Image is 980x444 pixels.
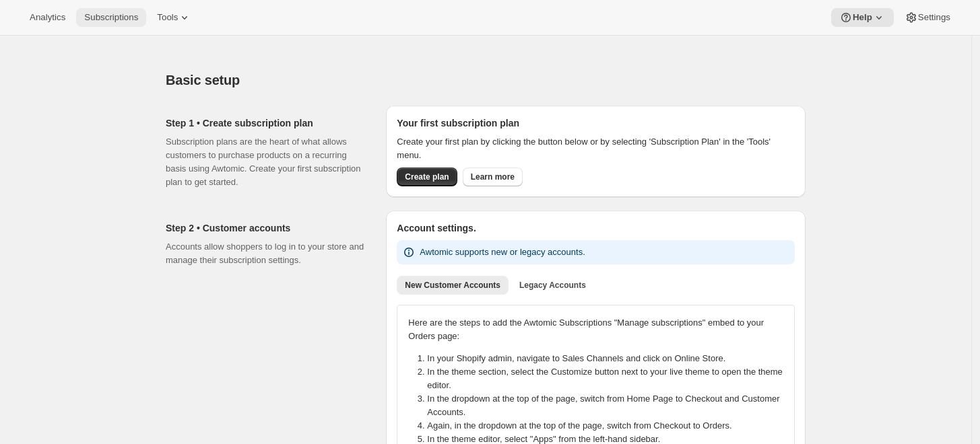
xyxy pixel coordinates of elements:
p: Here are the steps to add the Awtomic Subscriptions "Manage subscriptions" embed to your Orders p... [408,316,783,343]
span: Tools [157,12,178,23]
h2: Step 1 • Create subscription plan [166,116,364,130]
p: Awtomic supports new or legacy accounts. [420,246,585,259]
h2: Step 2 • Customer accounts [166,221,364,235]
li: Again, in the dropdown at the top of the page, switch from Checkout to Orders. [427,419,791,433]
span: Analytics [30,12,65,23]
h2: Your first subscription plan [397,116,795,130]
li: In the dropdown at the top of the page, switch from Home Page to Checkout and Customer Accounts. [427,392,791,419]
button: New Customer Accounts [397,276,509,295]
h2: Account settings. [397,221,795,235]
span: Legacy Accounts [519,280,586,291]
button: Tools [149,8,199,27]
button: Create plan [397,168,457,186]
span: New Customer Accounts [405,280,500,291]
p: Subscription plans are the heart of what allows customers to purchase products on a recurring bas... [166,135,364,189]
li: In your Shopify admin, navigate to Sales Channels and click on Online Store. [427,352,791,365]
span: Settings [918,12,950,23]
span: Basic setup [166,73,240,87]
span: Create plan [405,172,449,182]
p: Create your first plan by clicking the button below or by selecting 'Subscription Plan' in the 'T... [397,135,795,162]
button: Help [831,8,894,27]
span: Subscriptions [84,12,138,23]
li: In the theme section, select the Customize button next to your live theme to open the theme editor. [427,365,791,392]
button: Subscriptions [76,8,146,27]
span: Learn more [471,172,515,182]
button: Legacy Accounts [511,276,594,295]
button: Settings [896,8,958,27]
span: Help [853,12,872,23]
p: Accounts allow shoppers to log in to your store and manage their subscription settings. [166,240,364,267]
button: Analytics [22,8,73,27]
a: Learn more [463,168,523,186]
